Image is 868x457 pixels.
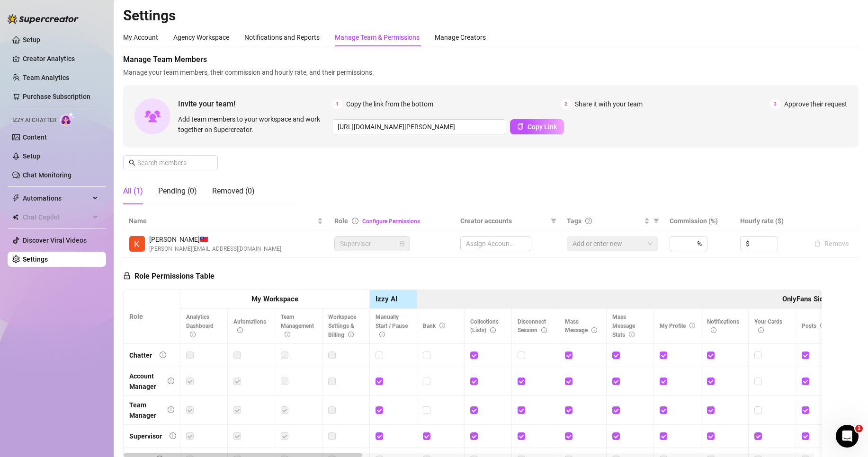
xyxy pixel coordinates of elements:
span: Disconnect Session [518,318,547,334]
span: info-circle [170,432,176,439]
span: Manage Team Members [123,54,859,65]
img: Chat Copilot [12,214,18,220]
span: [PERSON_NAME][EMAIL_ADDRESS][DOMAIN_NAME] [149,245,281,254]
span: info-circle [439,323,445,328]
span: info-circle [237,327,243,333]
span: Posts [802,323,826,329]
span: Analytics Dashboard [186,314,214,338]
span: Workspace Settings & Billing [328,314,356,338]
span: thunderbolt [12,194,20,202]
span: info-circle [820,323,826,328]
a: Discover Viral Videos [23,237,87,244]
th: Role [124,290,180,344]
span: Share it with your team [575,99,643,109]
span: info-circle [591,327,597,333]
span: My Profile [660,323,695,329]
a: Creator Analytics [23,51,98,66]
div: Manage Creators [435,32,486,43]
span: Your Cards [754,318,782,334]
div: Pending (0) [158,185,197,197]
div: Notifications and Reports [244,32,320,43]
span: Team Management [281,314,314,338]
iframe: Intercom live chat [836,425,859,448]
div: Account Manager [129,371,160,392]
img: logo-BBDzfeDw.svg [8,14,79,24]
span: lock [399,241,405,246]
span: Creator accounts [460,216,547,226]
span: info-circle [689,323,695,328]
span: info-circle [711,327,716,333]
button: Copy Link [510,119,564,134]
th: Commission (%) [664,212,734,230]
span: Role [334,217,348,225]
span: Invite your team! [178,98,332,110]
div: Chatter [129,350,152,360]
div: Team Manager [129,400,160,421]
span: Manage your team members, their commission and hourly rate, and their permissions. [123,67,859,78]
a: Setup [23,152,40,160]
span: Collections (Lists) [470,318,499,334]
span: filter [653,218,659,224]
span: 2 [561,99,571,109]
strong: My Workspace [251,295,298,303]
a: Content [23,133,47,141]
span: Notifications [707,318,739,334]
img: Kervin Ramas [129,236,145,252]
span: info-circle [541,327,547,333]
div: My Account [123,32,158,43]
span: Name [129,216,315,226]
div: All (1) [123,185,143,197]
span: Manually Start / Pause [376,314,408,338]
span: info-circle [285,332,290,337]
input: Search members [137,158,205,168]
span: 3 [770,99,780,109]
span: filter [652,214,661,228]
span: search [129,159,135,166]
span: Mass Message [565,318,597,334]
a: Team Analytics [23,74,69,81]
span: Tags [567,216,582,226]
span: copy [517,123,524,130]
span: 1 [332,99,342,109]
span: info-circle [348,332,354,337]
span: Copy Link [528,123,557,131]
span: info-circle [190,332,196,337]
a: Chat Monitoring [23,171,72,179]
span: Automations [23,191,90,206]
span: info-circle [629,332,635,337]
button: Remove [810,238,853,249]
span: info-circle [490,327,496,333]
span: filter [551,218,556,224]
span: Approve their request [784,99,847,109]
img: AI Chatter [60,112,75,126]
span: 1 [855,425,863,432]
div: Removed (0) [212,185,255,197]
a: Setup [23,36,40,44]
span: filter [549,214,558,228]
span: info-circle [758,327,764,333]
a: Settings [23,255,48,263]
span: Supervisor [340,237,404,251]
strong: OnlyFans Side Menu [782,295,847,303]
span: Izzy AI Chatter [12,116,56,125]
span: info-circle [352,218,358,224]
span: Add team members to your workspace and work together on Supercreator. [178,114,328,135]
span: lock [123,272,131,280]
span: [PERSON_NAME] 🇹🇼 [149,234,281,245]
th: Name [123,212,329,230]
h2: Settings [123,7,859,25]
a: Configure Permissions [362,218,420,225]
span: Automations [233,318,266,334]
div: Supervisor [129,431,162,441]
a: Purchase Subscription [23,93,90,100]
span: info-circle [379,332,385,337]
span: Copy the link from the bottom [346,99,433,109]
th: Hourly rate ($) [734,212,805,230]
h5: Role Permissions Table [123,271,215,282]
span: Chat Copilot [23,210,90,225]
div: Agency Workspace [173,32,229,43]
span: info-circle [168,406,174,413]
div: Manage Team & Permissions [335,32,420,43]
span: info-circle [160,352,166,358]
span: Mass Message Stats [612,314,635,338]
